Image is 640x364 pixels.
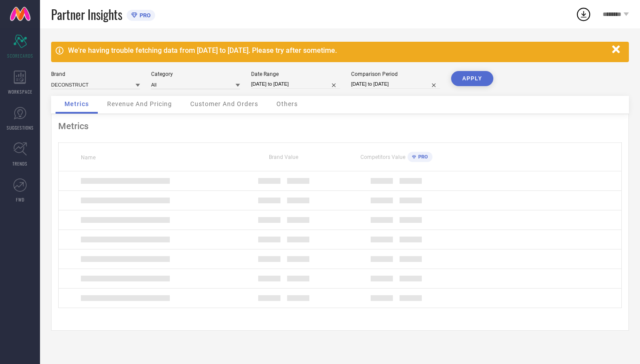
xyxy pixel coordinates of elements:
div: Date Range [251,71,340,77]
span: Others [276,100,298,107]
input: Select comparison period [351,79,440,89]
span: SCORECARDS [7,52,33,59]
span: Brand Value [269,154,298,160]
span: FWD [16,196,24,203]
span: SUGGESTIONS [7,124,34,131]
div: Open download list [576,6,592,22]
button: APPLY [451,71,493,86]
span: Customer And Orders [190,100,258,107]
span: Name [81,154,96,161]
input: Select date range [251,79,340,89]
div: We're having trouble fetching data from [DATE] to [DATE]. Please try after sometime. [68,46,608,55]
span: WORKSPACE [8,88,32,95]
span: PRO [137,12,151,19]
span: Partner Insights [51,5,122,24]
span: Competitors Value [360,154,405,160]
span: TRENDS [12,160,28,167]
div: Brand [51,71,140,77]
span: PRO [416,154,428,160]
span: Revenue And Pricing [107,100,172,107]
div: Comparison Period [351,71,440,77]
div: Category [151,71,240,77]
span: Metrics [64,100,89,107]
div: Metrics [58,121,622,131]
